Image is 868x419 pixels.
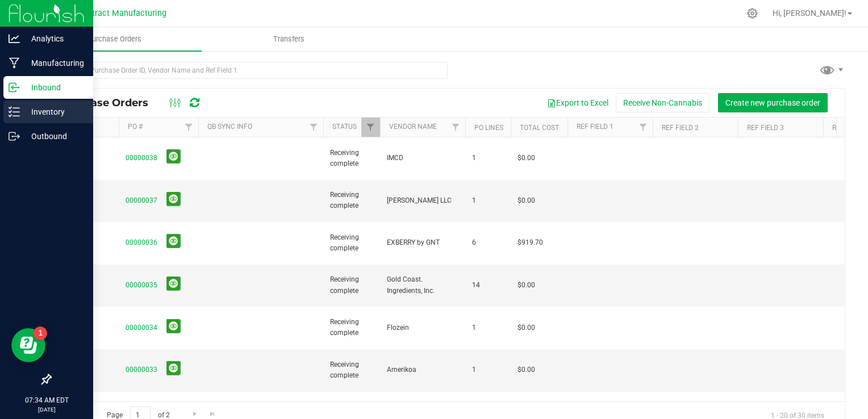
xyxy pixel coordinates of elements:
[518,153,535,164] span: $0.00
[387,195,458,206] span: [PERSON_NAME] LLC
[662,124,699,132] a: Ref Field 2
[387,364,458,375] span: Amerikoa
[634,118,653,137] a: Filter
[518,280,535,291] span: $0.00
[387,237,458,248] span: EXBERRY by GNT
[446,118,465,137] a: Filter
[9,82,20,93] inline-svg: Inbound
[472,195,504,206] span: 1
[387,153,458,164] span: IMCD
[387,274,458,296] span: Gold Coast. Ingredients, Inc.
[518,364,535,375] span: $0.00
[9,33,20,44] inline-svg: Analytics
[9,131,20,142] inline-svg: Outbound
[128,123,143,131] a: PO #
[389,123,437,131] a: Vendor Name
[9,57,20,69] inline-svg: Manufacturing
[20,32,88,45] p: Analytics
[330,317,373,338] span: Receiving complete
[50,62,448,79] input: Search Purchase Order ID, Vendor Name and Ref Field 1
[745,8,759,19] div: Manage settings
[20,129,88,143] p: Outbound
[59,97,160,109] span: Purchase Orders
[540,93,616,112] button: Export to Excel
[65,9,166,18] span: CT Contract Manufacturing
[330,148,373,169] span: Receiving complete
[330,359,373,381] span: Receiving complete
[718,93,828,112] button: Create new purchase order
[520,124,559,132] a: Total Cost
[72,34,157,44] span: Purchase Orders
[11,328,45,362] iframe: Resource center
[577,123,614,131] a: Ref Field 1
[180,118,198,137] a: Filter
[747,124,784,132] a: Ref Field 3
[20,105,88,119] p: Inventory
[387,322,458,333] span: Flozein
[472,364,504,375] span: 1
[20,81,88,94] p: Inbound
[126,196,157,204] a: 00000037
[27,27,202,51] a: Purchase Orders
[332,123,357,131] a: Status
[9,106,20,118] inline-svg: Inventory
[330,274,373,296] span: Receiving complete
[474,124,503,132] a: PO Lines
[518,237,543,248] span: $919.70
[725,98,820,107] span: Create new purchase order
[773,9,846,18] span: Hi, [PERSON_NAME]!
[5,395,88,405] p: 07:34 AM EDT
[330,232,373,254] span: Receiving complete
[304,118,323,137] a: Filter
[202,27,376,51] a: Transfers
[518,322,535,333] span: $0.00
[518,195,535,206] span: $0.00
[330,190,373,211] span: Receiving complete
[126,154,157,162] a: 00000038
[126,366,157,374] a: 00000033
[126,238,157,246] a: 00000036
[34,326,47,340] iframe: Resource center unread badge
[472,153,504,164] span: 1
[472,322,504,333] span: 1
[361,118,380,137] a: Filter
[207,123,252,131] a: QB Sync Info
[5,405,88,414] p: [DATE]
[616,93,710,112] button: Receive Non-Cannabis
[126,281,157,289] a: 00000035
[126,324,157,332] a: 00000034
[20,56,88,70] p: Manufacturing
[472,280,504,291] span: 14
[472,237,504,248] span: 6
[258,34,320,44] span: Transfers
